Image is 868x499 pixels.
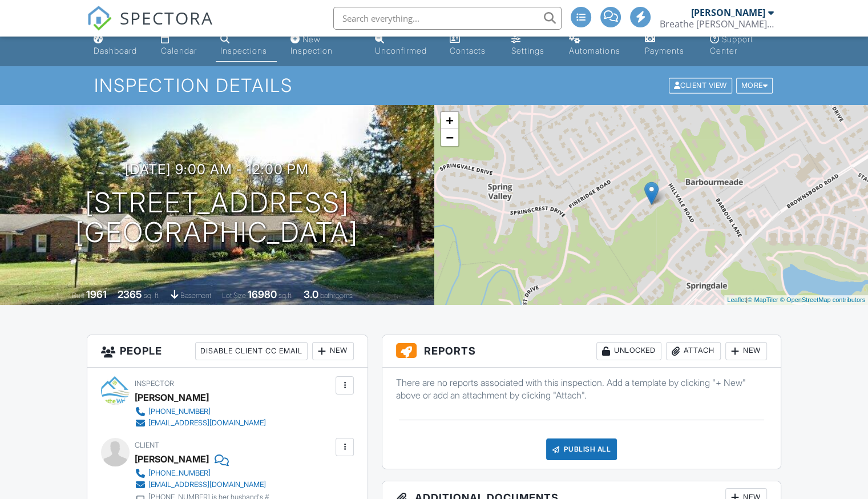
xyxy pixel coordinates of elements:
div: Settings [511,46,544,55]
a: Contacts [445,29,498,62]
div: Publish All [546,438,617,460]
input: Search everything... [333,7,562,30]
div: | [724,295,868,305]
span: Inspector [135,379,174,388]
a: © OpenStreetMap contributors [780,296,865,303]
div: Disable Client CC Email [195,342,308,360]
a: Support Center [705,29,779,62]
h3: [DATE] 9:00 am - 12:00 pm [125,162,309,177]
div: [EMAIL_ADDRESS][DOMAIN_NAME] [148,480,266,489]
span: SPECTORA [120,6,213,30]
span: bathrooms [320,291,353,300]
a: SPECTORA [87,15,213,39]
div: Attach [666,342,721,360]
a: New Inspection [286,29,361,62]
span: sq.ft. [278,291,293,300]
div: Unconfirmed [375,46,427,55]
div: Contacts [450,46,486,55]
span: Lot Size [222,291,246,300]
h3: People [87,335,368,368]
a: Payments [640,29,696,62]
div: 1961 [86,288,107,300]
div: Calendar [161,46,197,55]
a: Unconfirmed [370,29,436,62]
a: Zoom out [441,129,458,146]
div: 3.0 [304,288,318,300]
div: [PERSON_NAME] [135,389,209,406]
div: [PHONE_NUMBER] [148,469,211,478]
div: [PHONE_NUMBER] [148,407,211,416]
div: [EMAIL_ADDRESS][DOMAIN_NAME] [148,418,266,428]
a: © MapTiler [748,296,778,303]
div: Client View [669,78,732,94]
a: Automations (Advanced) [564,29,631,62]
span: Built [72,291,84,300]
div: [PERSON_NAME] [135,450,209,468]
a: [PHONE_NUMBER] [135,468,269,479]
div: [PERSON_NAME] [691,7,765,18]
p: There are no reports associated with this inspection. Add a template by clicking "+ New" above or... [396,376,767,402]
div: Automations [569,46,620,55]
a: Zoom in [441,112,458,129]
span: Client [135,441,159,449]
h1: Inspection Details [94,75,774,95]
div: Breathe Wright Radon [660,18,774,30]
a: [EMAIL_ADDRESS][DOMAIN_NAME] [135,479,269,490]
div: Unlocked [596,342,661,360]
h1: [STREET_ADDRESS] [GEOGRAPHIC_DATA] [75,188,358,248]
a: Client View [668,81,735,89]
span: sq. ft. [144,291,160,300]
img: The Best Home Inspection Software - Spectora [87,6,112,31]
a: [EMAIL_ADDRESS][DOMAIN_NAME] [135,417,266,429]
div: Dashboard [94,46,137,55]
div: New [725,342,767,360]
a: Calendar [156,29,207,62]
div: More [736,78,773,94]
a: Inspections [216,29,277,62]
div: Payments [645,46,684,55]
div: 2365 [118,288,142,300]
a: Leaflet [727,296,746,303]
a: [PHONE_NUMBER] [135,406,266,417]
h3: Reports [382,335,781,368]
div: Inspections [220,46,267,55]
div: 16980 [248,288,277,300]
div: New [312,342,354,360]
span: basement [180,291,211,300]
a: Settings [507,29,555,62]
a: Dashboard [89,29,147,62]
